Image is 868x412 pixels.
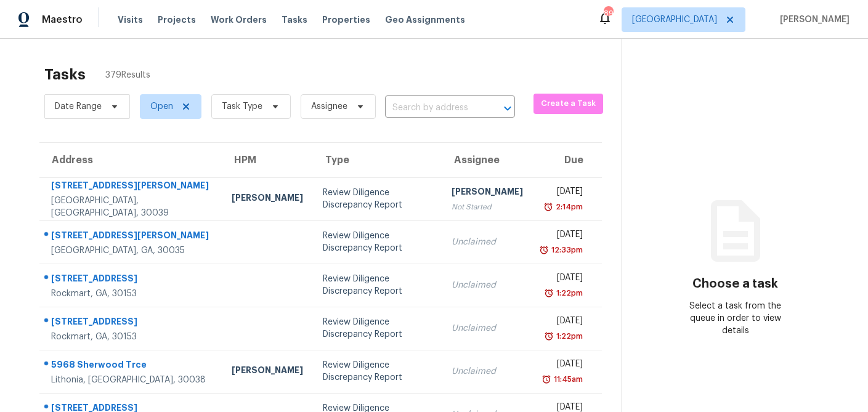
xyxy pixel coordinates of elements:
[232,192,303,207] div: [PERSON_NAME]
[385,99,481,118] input: Search by address
[543,358,583,373] div: [DATE]
[51,288,212,300] div: Rockmart, GA, 30153
[232,364,303,379] div: [PERSON_NAME]
[775,14,850,26] span: [PERSON_NAME]
[554,330,583,342] div: 1:22pm
[551,373,583,386] div: 11:45am
[322,14,370,26] span: Properties
[539,244,549,256] img: Overdue Alarm Icon
[51,272,212,288] div: [STREET_ADDRESS]
[39,143,222,177] th: Address
[44,68,86,81] h2: Tasks
[533,143,602,177] th: Due
[452,279,523,291] div: Unclaimed
[604,7,612,20] div: 89
[543,185,583,201] div: [DATE]
[222,143,313,177] th: HPM
[323,359,432,384] div: Review Diligence Discrepancy Report
[679,300,792,337] div: Select a task from the queue in order to view details
[452,236,523,248] div: Unclaimed
[211,14,267,26] span: Work Orders
[42,14,83,26] span: Maestro
[543,315,583,330] div: [DATE]
[543,228,583,244] div: [DATE]
[282,15,307,24] span: Tasks
[533,94,603,114] button: Create a Task
[105,69,150,81] span: 379 Results
[51,315,212,331] div: [STREET_ADDRESS]
[51,179,212,195] div: [STREET_ADDRESS][PERSON_NAME]
[51,195,212,219] div: [GEOGRAPHIC_DATA], [GEOGRAPHIC_DATA], 30039
[549,244,583,256] div: 12:33pm
[55,100,102,113] span: Date Range
[553,201,583,213] div: 2:14pm
[323,316,432,341] div: Review Diligence Discrepancy Report
[452,365,523,378] div: Unclaimed
[544,287,554,299] img: Overdue Alarm Icon
[554,287,583,299] div: 1:22pm
[118,14,143,26] span: Visits
[150,100,173,113] span: Open
[51,374,212,386] div: Lithonia, [GEOGRAPHIC_DATA], 30038
[313,143,442,177] th: Type
[158,14,196,26] span: Projects
[222,100,262,113] span: Task Type
[323,230,432,254] div: Review Diligence Discrepancy Report
[323,187,432,211] div: Review Diligence Discrepancy Report
[442,143,533,177] th: Assignee
[323,273,432,297] div: Review Diligence Discrepancy Report
[51,244,212,257] div: [GEOGRAPHIC_DATA], GA, 30035
[544,330,554,342] img: Overdue Alarm Icon
[543,201,553,213] img: Overdue Alarm Icon
[543,272,583,287] div: [DATE]
[692,278,778,290] h3: Choose a task
[452,185,523,201] div: [PERSON_NAME]
[51,331,212,343] div: Rockmart, GA, 30153
[540,97,597,111] span: Create a Task
[499,100,516,117] button: Open
[541,373,551,386] img: Overdue Alarm Icon
[51,229,212,244] div: [STREET_ADDRESS][PERSON_NAME]
[452,201,523,213] div: Not Started
[385,14,465,26] span: Geo Assignments
[452,322,523,334] div: Unclaimed
[311,100,347,113] span: Assignee
[51,358,212,374] div: 5968 Sherwood Trce
[632,14,717,26] span: [GEOGRAPHIC_DATA]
